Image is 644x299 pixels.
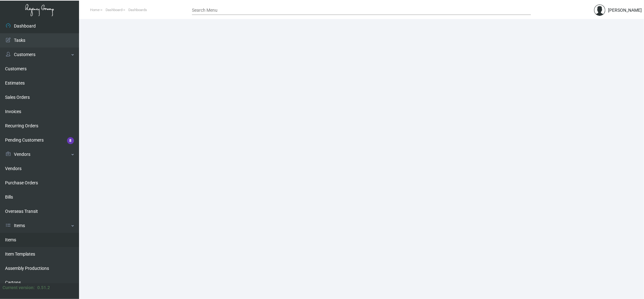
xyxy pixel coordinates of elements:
span: Home [90,8,100,12]
div: 0.51.2 [37,284,50,291]
span: Dashboards [128,8,147,12]
span: Dashboard [106,8,122,12]
div: Current version: [3,284,35,291]
div: [PERSON_NAME] [608,7,642,14]
img: admin@bootstrapmaster.com [594,4,605,16]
